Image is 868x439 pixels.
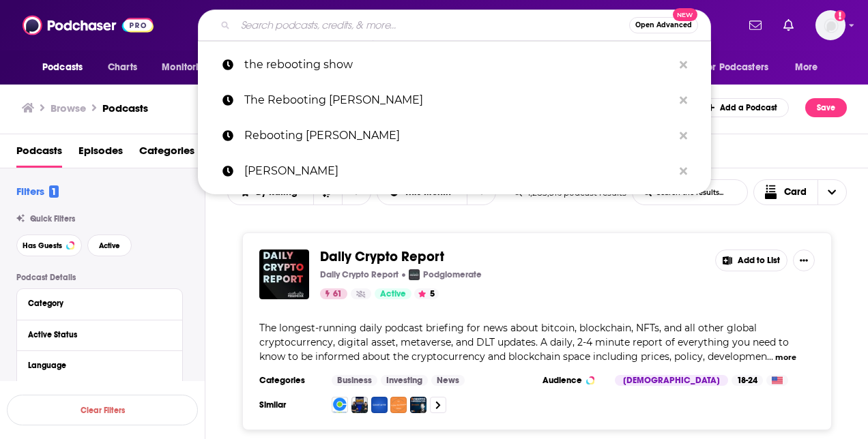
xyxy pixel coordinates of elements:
img: Podchaser - Follow, Share and Rate Podcasts [23,12,154,38]
p: Podcast Details [16,273,183,282]
span: Logged in as amooers [815,10,845,40]
a: Categories [139,140,194,168]
button: Clear Filters [7,395,198,425]
h3: Audience [542,375,604,386]
img: The Crypto Conversation [410,397,426,413]
a: Podcasts [16,140,62,168]
h3: Browse [50,102,86,115]
span: Charts [108,58,137,77]
button: Save [805,98,847,117]
span: Active [99,242,120,249]
p: Brian Morrissey [244,153,673,189]
button: open menu [377,187,467,197]
span: 61 [333,288,342,301]
h3: Categories [259,375,321,386]
div: Search podcasts, credits, & more... [198,10,711,41]
a: Charts [99,55,145,80]
button: Category [28,294,171,312]
a: Rebooting [PERSON_NAME] [198,118,711,153]
div: Category [28,299,162,308]
button: Has Guests [16,234,82,256]
button: Open AdvancedNew [629,17,698,33]
button: open menu [228,187,313,197]
span: Active [380,288,406,301]
img: QuantLayer Podcast [371,397,388,413]
p: the rebooting show [244,47,673,82]
p: Podglomerate [423,269,482,280]
img: Wen Lambo Crypto Podcast [351,397,368,413]
a: Episodes [78,140,123,168]
span: Daily Crypto Report [320,248,444,265]
p: Daily Crypto Report [320,269,399,280]
span: Monitoring [162,58,210,77]
button: Active Status [28,326,171,343]
div: Language [28,361,162,370]
a: Show notifications dropdown [744,14,767,37]
div: Active Status [28,330,162,339]
svg: Add a profile image [835,10,845,21]
span: ... [767,350,773,363]
input: Search podcasts, credits, & more... [235,14,629,36]
button: Add to List [715,249,787,271]
button: open menu [785,55,835,80]
button: Choose View [753,179,848,205]
button: Active [87,234,132,256]
a: 61 [320,288,347,299]
button: 5 [414,288,439,299]
a: Add a Podcast [696,98,790,117]
a: PodglomeratePodglomerate [409,269,482,280]
a: [PERSON_NAME] [198,153,711,189]
button: open menu [694,55,788,80]
a: News [431,375,465,386]
a: The Rebooting [PERSON_NAME] [198,82,711,118]
span: More [795,58,818,77]
span: New [673,8,697,21]
span: The longest-running daily podcast briefing for news about bitcoin, blockchain, NFTs, and all othe... [259,322,789,363]
a: Show notifications dropdown [778,14,799,37]
span: Quick Filters [30,214,75,224]
span: Podcasts [42,58,83,77]
h2: Filters [16,185,59,198]
div: [DEMOGRAPHIC_DATA] [615,375,728,386]
p: Rebooting Brian Morrissey [244,118,673,153]
span: Open Advanced [635,22,692,29]
span: Card [784,187,807,197]
span: 1 [49,185,59,198]
img: The Cryptoverse [332,397,348,413]
img: Podglomerate [409,269,420,280]
span: This Month [405,187,456,197]
button: open menu [152,55,228,80]
button: Language [28,357,171,374]
a: Daily Crypto Report [320,249,444,264]
span: By Rating [256,187,302,197]
button: open menu [33,55,100,80]
span: Has Guests [23,242,62,249]
a: Investing [381,375,428,386]
a: Business [332,375,377,386]
p: The Rebooting Brian Morrissey [244,82,673,118]
img: Daily Crypto Report [259,249,309,299]
a: the rebooting show [198,47,711,82]
button: Show More Button [793,249,815,271]
h3: Similar [259,399,321,410]
button: more [775,352,796,363]
div: 18-24 [732,375,763,386]
img: The DYOR Podcast - Blockchain, Bitcoin & Cryptocurrency [390,397,407,413]
span: For Podcasters [703,58,768,77]
button: Show profile menu [815,10,845,40]
img: User Profile [815,10,845,40]
a: Active [375,288,411,299]
a: Podcasts [102,102,148,115]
